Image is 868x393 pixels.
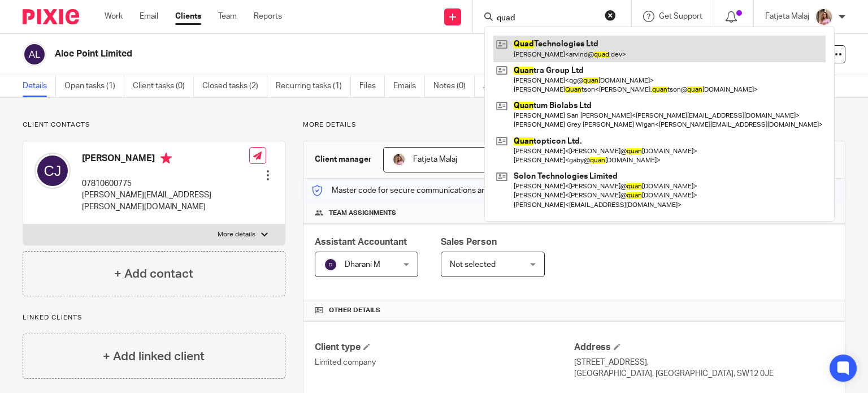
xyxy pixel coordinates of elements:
[34,153,71,189] img: svg%3E
[23,313,285,322] p: Linked clients
[55,48,565,60] h2: Aloe Point Limited
[324,258,337,271] img: svg%3E
[496,14,597,24] input: Search
[82,178,249,189] p: 07810600775
[140,11,158,22] a: Email
[82,153,249,167] h4: [PERSON_NAME]
[64,75,124,97] a: Open tasks (1)
[103,348,205,365] h4: + Add linked client
[82,189,249,213] p: [PERSON_NAME][EMAIL_ADDRESS][PERSON_NAME][DOMAIN_NAME]
[315,154,372,165] h3: Client manager
[23,75,56,97] a: Details
[659,12,702,20] span: Get Support
[315,342,574,353] h4: Client type
[312,185,507,196] p: Master code for secure communications and files
[23,120,285,129] p: Client contacts
[450,261,496,269] span: Not selected
[303,120,845,129] p: More details
[441,237,497,247] span: Sales Person
[114,265,193,283] h4: + Add contact
[574,368,834,379] p: [GEOGRAPHIC_DATA], [GEOGRAPHIC_DATA], SW12 0JE
[345,261,380,269] span: Dharani M
[133,75,194,97] a: Client tasks (0)
[218,230,255,239] p: More details
[574,342,834,353] h4: Address
[23,9,79,24] img: Pixie
[393,75,425,97] a: Emails
[218,11,237,22] a: Team
[413,156,457,163] span: Fatjeta Malaj
[574,357,834,368] p: [STREET_ADDRESS],
[605,10,616,21] button: Clear
[23,42,46,66] img: svg%3E
[815,8,833,26] img: MicrosoftTeams-image%20(5).png
[105,11,123,22] a: Work
[160,153,172,164] i: Primary
[254,11,282,22] a: Reports
[329,306,380,315] span: Other details
[175,11,201,22] a: Clients
[433,75,475,97] a: Notes (0)
[202,75,267,97] a: Closed tasks (2)
[392,153,406,166] img: MicrosoftTeams-image%20(5).png
[315,237,407,247] span: Assistant Accountant
[765,11,809,22] p: Fatjeta Malaj
[315,357,574,368] p: Limited company
[359,75,385,97] a: Files
[276,75,351,97] a: Recurring tasks (1)
[329,209,396,218] span: Team assignments
[483,75,527,97] a: Audit logs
